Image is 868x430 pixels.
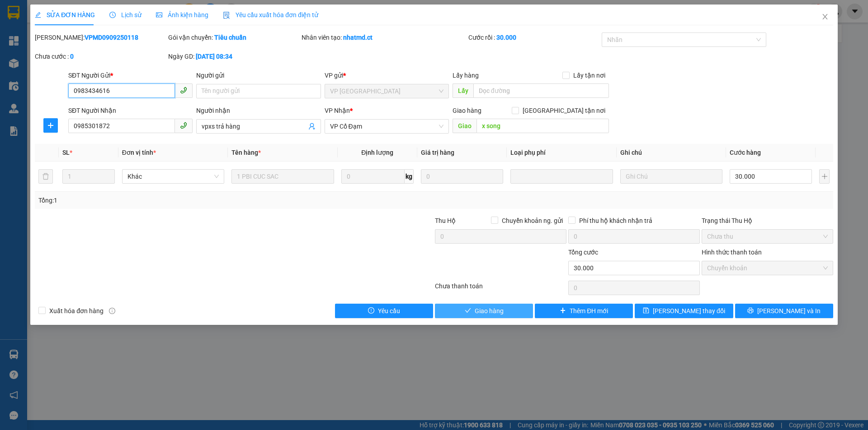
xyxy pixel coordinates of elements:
[68,106,193,116] div: SĐT Người Nhận
[68,70,193,80] div: SĐT Người Gửi
[109,308,115,314] span: info-circle
[368,307,374,314] span: exclamation-circle
[519,106,609,116] span: [GEOGRAPHIC_DATA] tận nơi
[702,249,762,256] label: Hình thức thanh toán
[476,119,609,133] input: Dọc đường
[35,11,95,18] span: SỬA ĐƠN HÀNG
[109,12,116,18] span: clock-circle
[302,32,467,42] div: Nhân viên tạo:
[35,12,41,18] span: edit
[468,32,600,42] div: Cước rồi :
[196,53,232,60] b: [DATE] 08:34
[35,51,166,61] div: Chưa cước :
[168,51,300,61] div: Ngày GD:
[361,149,393,156] span: Định lượng
[453,107,481,114] span: Giao hàng
[168,32,300,42] div: Gói vận chuyển:
[475,306,504,316] span: Giao hàng
[453,83,473,98] span: Lấy
[453,119,476,133] span: Giao
[127,170,219,183] span: Khác
[620,169,722,184] input: Ghi Chú
[707,230,828,243] span: Chưa thu
[180,122,187,129] span: phone
[308,123,316,130] span: user-add
[570,70,609,80] span: Lấy tận nơi
[231,169,334,184] input: VD: Bàn, Ghế
[85,34,138,41] b: VPMD0909250118
[330,120,443,133] span: VP Cổ Đạm
[223,12,230,19] img: icon
[421,149,454,156] span: Giá trị hàng
[730,149,761,156] span: Cước hàng
[38,169,53,184] button: delete
[653,306,725,316] span: [PERSON_NAME] thay đổi
[109,11,142,18] span: Lịch sử
[223,11,318,18] span: Yêu cầu xuất hóa đơn điện tử
[46,306,107,316] span: Xuất hóa đơn hàng
[196,70,321,80] div: Người gửi
[498,216,566,226] span: Chuyển khoản ng. gửi
[35,32,166,42] div: [PERSON_NAME]:
[617,144,726,162] th: Ghi chú
[44,122,57,129] span: plus
[465,307,471,314] span: check
[343,34,373,41] b: nhatmd.ct
[560,307,566,314] span: plus
[576,216,656,226] span: Phí thu hộ khách nhận trả
[421,169,503,184] input: 0
[70,53,74,60] b: 0
[568,249,598,256] span: Tổng cước
[635,304,733,318] button: save[PERSON_NAME] thay đổi
[62,149,70,156] span: SL
[122,149,156,156] span: Đơn vị tính
[435,304,533,318] button: checkGiao hàng
[325,70,449,80] div: VP gửi
[496,34,516,41] b: 30.000
[821,13,829,20] span: close
[535,304,633,318] button: plusThêm ĐH mới
[38,195,335,205] div: Tổng: 1
[570,306,608,316] span: Thêm ĐH mới
[335,304,433,318] button: exclamation-circleYêu cầu
[325,107,350,114] span: VP Nhận
[819,169,829,184] button: plus
[812,5,838,30] button: Close
[435,217,456,224] span: Thu Hộ
[378,306,400,316] span: Yêu cầu
[707,261,828,275] span: Chuyển khoản
[757,306,821,316] span: [PERSON_NAME] và In
[747,307,754,314] span: printer
[507,144,616,162] th: Loại phụ phí
[434,281,567,297] div: Chưa thanh toán
[735,304,833,318] button: printer[PERSON_NAME] và In
[453,72,479,79] span: Lấy hàng
[702,216,833,226] div: Trạng thái Thu Hộ
[473,83,609,98] input: Dọc đường
[196,106,321,116] div: Người nhận
[156,12,162,18] span: picture
[405,169,414,184] span: kg
[330,84,443,98] span: VP Mỹ Đình
[43,118,58,133] button: plus
[231,149,261,156] span: Tên hàng
[643,307,649,314] span: save
[180,87,187,94] span: phone
[214,34,246,41] b: Tiêu chuẩn
[156,11,208,18] span: Ảnh kiện hàng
